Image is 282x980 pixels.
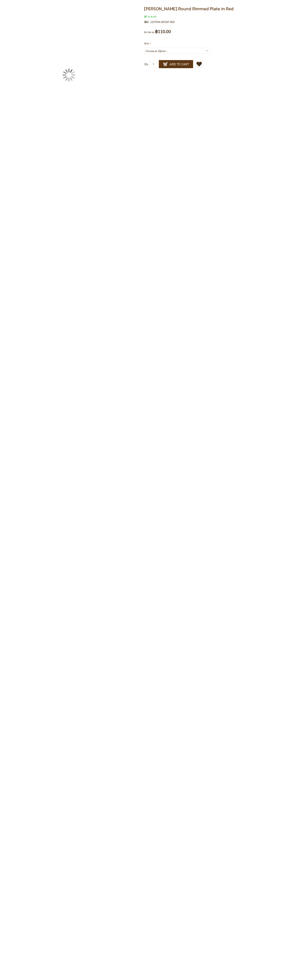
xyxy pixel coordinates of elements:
img: Loading... [62,69,75,81]
strong: SKU [144,20,150,24]
span: Add to Cart [163,62,189,67]
span: As low as [144,30,154,34]
div: 2207094-GROUP-RED [150,20,175,24]
button: Add to Cart [159,60,193,68]
span: Qty [144,62,148,66]
span: [PERSON_NAME] Round Rimmed Plate in Red [144,5,234,12]
span: In stock [144,15,156,18]
span: ฿110.00 [155,29,171,34]
a: Add to Wish List [195,60,203,68]
span: Size [144,42,149,45]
